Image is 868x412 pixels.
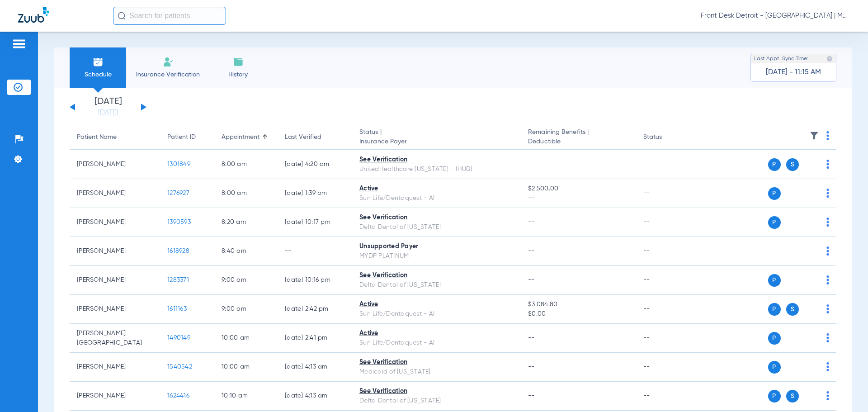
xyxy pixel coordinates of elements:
div: Patient ID [167,133,196,142]
div: See Verification [359,213,514,223]
span: S [786,303,799,316]
td: 8:00 AM [214,150,278,179]
td: [DATE] 4:13 AM [278,382,352,411]
img: group-dot-blue.svg [826,362,829,371]
td: -- [636,295,697,324]
img: filter.svg [810,131,819,140]
span: Last Appt. Sync Time: [754,54,808,63]
td: -- [278,237,352,266]
td: 10:00 AM [214,353,278,382]
td: [PERSON_NAME][GEOGRAPHIC_DATA] [70,324,160,353]
div: Medicaid of [US_STATE] [359,367,514,377]
div: Delta Dental of [US_STATE] [359,396,514,406]
td: 10:10 AM [214,382,278,411]
td: [PERSON_NAME] [70,382,160,411]
span: 1624416 [167,393,189,399]
div: Sun Life/Dentaquest - AI [359,194,514,203]
td: -- [636,208,697,237]
img: Search Icon [118,12,126,20]
td: [PERSON_NAME] [70,295,160,324]
td: [DATE] 4:13 AM [278,353,352,382]
td: [DATE] 10:17 PM [278,208,352,237]
td: -- [636,266,697,295]
th: Status | [352,125,521,150]
td: [PERSON_NAME] [70,266,160,295]
span: P [768,390,781,403]
div: Delta Dental of [US_STATE] [359,223,514,232]
div: Patient ID [167,133,207,142]
div: Sun Life/Dentaquest - AI [359,338,514,348]
div: Patient Name [77,133,153,142]
td: -- [636,237,697,266]
td: -- [636,150,697,179]
img: group-dot-blue.svg [826,333,829,342]
span: Deductible [528,137,628,147]
td: [DATE] 4:20 AM [278,150,352,179]
span: History [217,70,259,79]
span: 1390593 [167,219,191,225]
span: -- [528,194,628,203]
span: -- [528,364,535,370]
span: $2,500.00 [528,184,628,194]
td: 8:20 AM [214,208,278,237]
div: Active [359,184,514,194]
div: See Verification [359,155,514,165]
img: group-dot-blue.svg [826,160,829,169]
li: [DATE] [81,97,135,117]
iframe: Chat Widget [823,369,868,412]
span: P [768,303,781,316]
img: group-dot-blue.svg [826,304,829,313]
span: Insurance Verification [133,70,203,79]
div: Active [359,300,514,309]
span: 1490149 [167,335,190,341]
span: -- [528,335,535,341]
div: See Verification [359,271,514,280]
td: 8:40 AM [214,237,278,266]
div: Sun Life/Dentaquest - AI [359,309,514,319]
td: 8:00 AM [214,179,278,208]
div: Patient Name [77,133,117,142]
td: -- [636,324,697,353]
a: [DATE] [81,108,135,117]
div: Unsupported Payer [359,242,514,251]
img: History [233,57,244,67]
input: Search for patients [113,7,226,25]
div: Last Verified [285,133,345,142]
span: P [768,332,781,345]
img: group-dot-blue.svg [826,246,829,256]
td: [DATE] 2:41 PM [278,324,352,353]
td: [PERSON_NAME] [70,150,160,179]
span: Schedule [76,70,119,79]
span: 1276927 [167,190,189,196]
div: MYDP PLATINUM [359,251,514,261]
span: S [786,390,799,403]
td: [PERSON_NAME] [70,237,160,266]
span: Front Desk Detroit - [GEOGRAPHIC_DATA] | My Community Dental Centers [701,11,850,20]
td: [PERSON_NAME] [70,208,160,237]
span: [DATE] - 11:15 AM [766,68,821,77]
span: P [768,187,781,200]
div: Delta Dental of [US_STATE] [359,280,514,290]
td: [PERSON_NAME] [70,179,160,208]
td: 9:00 AM [214,295,278,324]
td: -- [636,353,697,382]
span: -- [528,393,535,399]
td: [DATE] 2:42 PM [278,295,352,324]
span: $0.00 [528,309,628,319]
span: Insurance Payer [359,137,514,147]
div: Active [359,329,514,338]
img: group-dot-blue.svg [826,275,829,284]
span: S [786,158,799,171]
td: 9:00 AM [214,266,278,295]
td: -- [636,382,697,411]
span: $3,084.80 [528,300,628,309]
span: 1611163 [167,306,187,312]
div: Appointment [222,133,259,142]
td: [PERSON_NAME] [70,353,160,382]
th: Remaining Benefits | [521,125,636,150]
div: See Verification [359,387,514,396]
div: Appointment [222,133,270,142]
span: 1301849 [167,161,190,167]
th: Status [636,125,697,150]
